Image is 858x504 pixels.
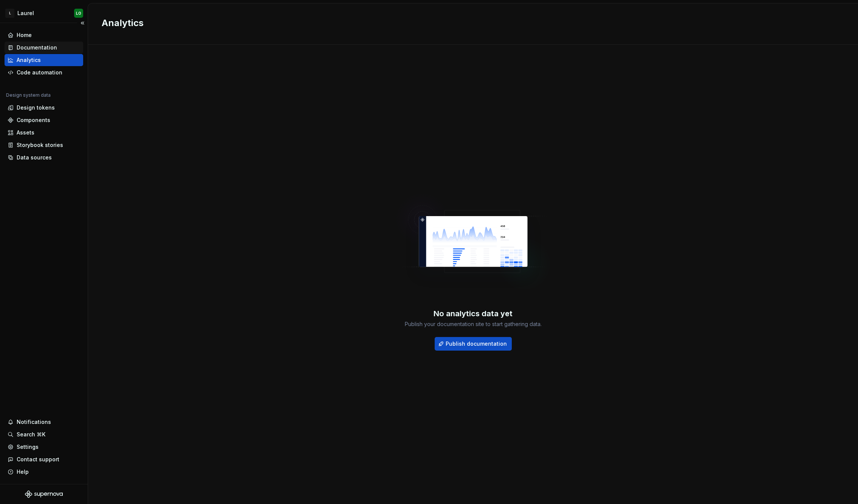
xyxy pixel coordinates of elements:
a: Settings [5,441,83,453]
a: Analytics [5,54,83,66]
div: Home [17,31,32,39]
div: Documentation [17,44,57,51]
span: Publish documentation [446,340,507,348]
button: Search ⌘K [5,428,83,441]
div: Code automation [17,69,62,76]
a: Home [5,29,83,41]
div: No analytics data yet [434,308,513,319]
div: Design system data [6,92,51,98]
div: Publish your documentation site to start gathering data. [405,320,542,328]
div: Data sources [17,154,52,161]
a: Code automation [5,66,83,79]
div: Analytics [17,56,41,64]
svg: Supernova Logo [25,490,63,498]
a: Components [5,114,83,126]
div: Storybook stories [17,141,63,149]
a: Design tokens [5,102,83,114]
div: LO [76,10,81,16]
div: Settings [17,443,39,451]
button: Contact support [5,453,83,465]
button: Collapse sidebar [77,18,88,28]
div: Search ⌘K [17,431,45,438]
div: Design tokens [17,104,55,111]
a: Assets [5,127,83,139]
div: Laurel [17,9,34,17]
h2: Analytics [102,17,835,29]
a: Data sources [5,152,83,164]
div: Components [17,116,50,124]
a: Documentation [5,42,83,54]
button: Help [5,466,83,478]
div: Help [17,468,29,476]
div: Assets [17,129,34,136]
div: L [5,9,14,18]
button: Publish documentation [435,337,512,351]
a: Storybook stories [5,139,83,151]
button: LLaurelLO [2,5,86,21]
button: Notifications [5,416,83,428]
div: Contact support [17,456,59,463]
div: Notifications [17,418,51,426]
